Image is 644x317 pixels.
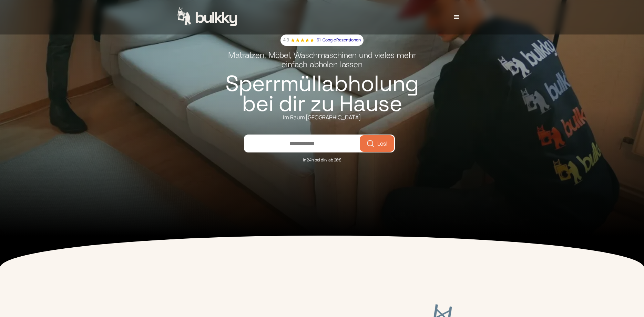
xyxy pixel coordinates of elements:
[283,114,361,121] div: Im Raum [GEOGRAPHIC_DATA]
[228,51,416,74] h2: Matratzen, Möbel, Waschmaschinen und vieles mehr einfach abholen lassen
[283,37,289,44] p: 4,9
[361,137,393,150] button: Los!
[377,141,388,146] span: Los!
[223,74,421,113] h1: Sperrmüllabholung bei dir zu Hause
[446,7,467,28] div: menu
[323,37,361,44] p: Google Rezensionen
[177,7,238,27] a: home
[303,152,341,164] div: In 24h bei dir / ab 28€
[317,37,321,44] p: 61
